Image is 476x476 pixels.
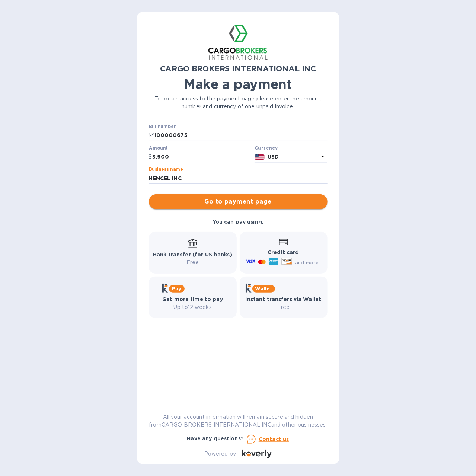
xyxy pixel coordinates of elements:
[149,194,328,209] button: Go to payment page
[149,131,155,139] p: №
[149,167,183,172] label: Business name
[246,303,322,311] p: Free
[255,154,265,160] img: USD
[155,197,322,206] span: Go to payment page
[149,95,328,111] p: To obtain access to the payment page please enter the amount, number and currency of one unpaid i...
[255,145,278,151] b: Currency
[255,286,272,291] b: Wallet
[149,413,328,429] p: All your account information will remain secure and hidden from CARGO BROKERS INTERNATIONAL INC a...
[187,435,244,441] b: Have any questions?
[149,76,328,92] h1: Make a payment
[213,219,263,225] b: You can pay using:
[153,259,232,266] p: Free
[149,153,152,161] p: $
[259,436,289,442] u: Contact us
[162,303,223,311] p: Up to 12 weeks
[149,173,328,184] input: Enter business name
[152,151,252,163] input: 0.00
[149,146,168,150] label: Amount
[204,450,236,458] p: Powered by
[160,64,316,73] b: CARGO BROKERS INTERNATIONAL INC
[246,296,322,302] b: Instant transfers via Wallet
[162,296,223,302] b: Get more time to pay
[149,125,176,129] label: Bill number
[268,154,279,160] b: USD
[153,252,232,258] b: Bank transfer (for US banks)
[155,130,328,141] input: Enter bill number
[295,260,322,265] span: and more...
[172,286,181,291] b: Pay
[268,249,299,255] b: Credit card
